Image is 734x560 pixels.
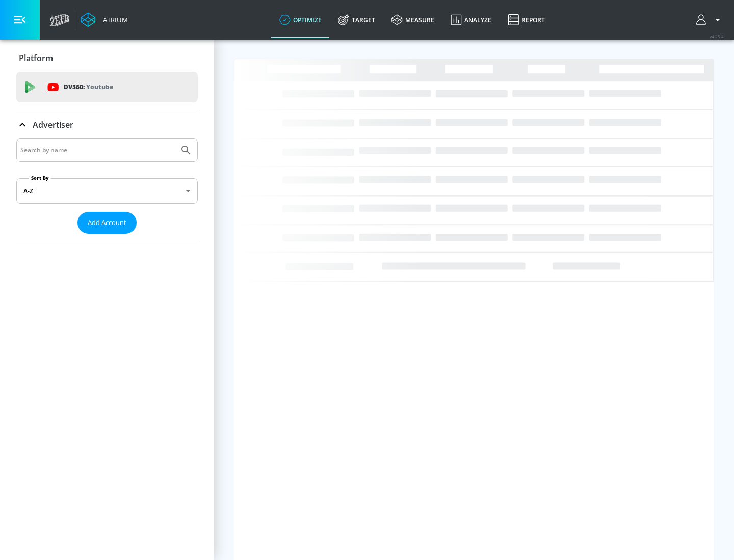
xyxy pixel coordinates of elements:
p: Advertiser [33,119,73,130]
label: Sort By [29,175,51,181]
a: measure [383,2,442,38]
div: Advertiser [16,110,198,139]
a: Target [330,2,383,38]
div: A-Z [16,178,198,204]
div: Platform [16,44,198,72]
span: Add Account [88,217,126,229]
span: v 4.25.4 [710,34,724,39]
p: Platform [19,52,53,64]
a: optimize [271,2,330,38]
a: Analyze [442,2,500,38]
div: Advertiser [16,138,198,242]
input: Search by name [20,144,175,157]
div: DV360: Youtube [16,72,198,102]
a: Atrium [81,12,128,27]
nav: list of Advertiser [16,234,198,242]
a: Report [500,2,553,38]
p: Youtube [86,81,113,92]
p: DV360: [64,81,113,93]
button: Add Account [77,212,137,234]
div: Atrium [99,15,128,24]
